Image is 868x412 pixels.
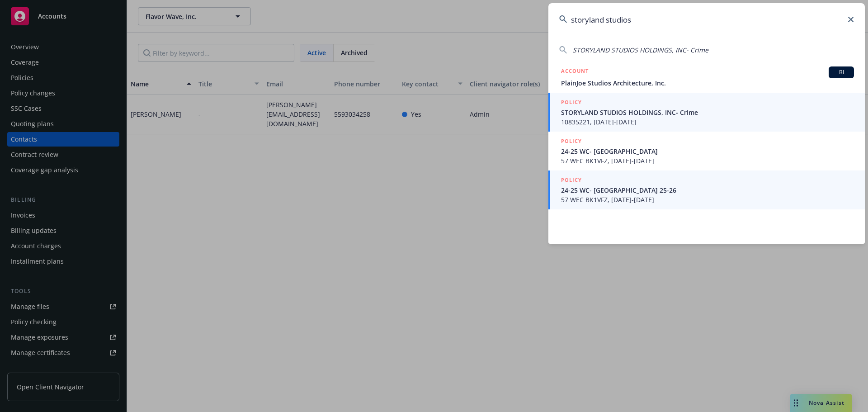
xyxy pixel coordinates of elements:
h5: POLICY [561,98,582,107]
a: POLICY24-25 WC- [GEOGRAPHIC_DATA] 25-2657 WEC BK1VFZ, [DATE]-[DATE] [548,170,865,209]
span: BI [832,68,850,76]
a: POLICY24-25 WC- [GEOGRAPHIC_DATA]57 WEC BK1VFZ, [DATE]-[DATE] [548,132,865,170]
a: POLICYSTORYLAND STUDIOS HOLDINGS, INC- Crime10835221, [DATE]-[DATE] [548,93,865,132]
span: STORYLAND STUDIOS HOLDINGS, INC- Crime [573,46,708,54]
h5: POLICY [561,175,582,185]
a: ACCOUNTBIPlainJoe Studios Architecture, Inc. [548,62,865,93]
h5: POLICY [561,137,582,146]
h5: ACCOUNT [561,66,589,77]
span: 57 WEC BK1VFZ, [DATE]-[DATE] [561,195,854,204]
span: 10835221, [DATE]-[DATE] [561,117,854,127]
span: 24-25 WC- [GEOGRAPHIC_DATA] [561,147,854,156]
span: PlainJoe Studios Architecture, Inc. [561,78,854,88]
span: STORYLAND STUDIOS HOLDINGS, INC- Crime [561,108,854,117]
input: Search... [548,3,865,36]
span: 24-25 WC- [GEOGRAPHIC_DATA] 25-26 [561,185,854,195]
span: 57 WEC BK1VFZ, [DATE]-[DATE] [561,156,854,166]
